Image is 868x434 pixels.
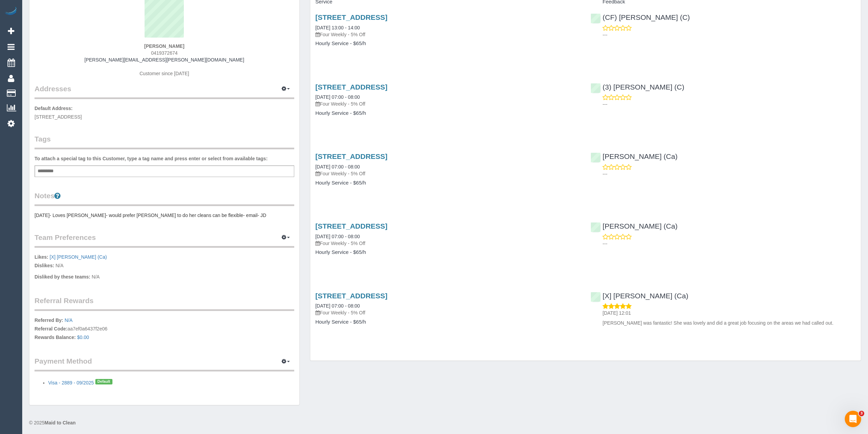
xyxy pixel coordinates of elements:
strong: Maid to Clean [44,420,76,425]
p: Four Weekly - 5% Off [315,100,581,107]
h4: Hourly Service - $65/h [315,319,581,325]
span: N/A [92,274,99,280]
p: Four Weekly - 5% Off [315,309,581,316]
a: $0.00 [77,335,89,340]
span: 3 [859,411,864,416]
a: [STREET_ADDRESS] [315,83,388,91]
p: --- [602,31,856,38]
span: [STREET_ADDRESS] [35,114,82,120]
a: [DATE] 13:00 - 14:00 [315,25,360,30]
h4: Hourly Service - $65/h [315,41,581,46]
a: N/A [65,317,72,323]
a: [DATE] 07:00 - 08:00 [315,164,360,169]
a: [DATE] 07:00 - 08:00 [315,303,360,309]
h4: Hourly Service - $65/h [315,180,581,186]
label: To attach a special tag to this Customer, type a tag name and press enter or select from availabl... [35,155,268,162]
a: (3) [PERSON_NAME] (C) [591,83,684,91]
a: [DATE] 07:00 - 08:00 [315,234,360,239]
p: --- [602,101,856,108]
img: Automaid Logo [4,7,18,16]
legend: Referral Rewards [35,296,294,311]
label: Disliked by these teams: [35,273,90,280]
span: N/A [55,263,63,268]
a: [STREET_ADDRESS] [315,222,388,230]
a: (CF) [PERSON_NAME] (C) [591,13,690,21]
p: Four Weekly - 5% Off [315,170,581,177]
legend: Tags [35,134,294,149]
p: --- [602,171,856,177]
a: [STREET_ADDRESS] [315,152,388,160]
a: [PERSON_NAME][EMAIL_ADDRESS][PERSON_NAME][DOMAIN_NAME] [84,57,244,63]
p: Four Weekly - 5% Off [315,31,581,38]
a: [DATE] 07:00 - 08:00 [315,94,360,100]
a: Visa - 2889 - 09/2025 [48,380,94,385]
h4: Hourly Service - $65/h [315,249,581,255]
p: aa7ef0a6437f2e06 [35,317,294,342]
p: --- [602,240,856,247]
legend: Notes [35,191,294,206]
p: Four Weekly - 5% Off [315,240,581,247]
p: [DATE] 12:01 [602,310,856,316]
p: [PERSON_NAME] was fantastic! She was lovely and did a great job focusing on the areas we had call... [602,320,856,326]
label: Referral Code: [35,325,67,332]
span: Customer since [DATE] [139,71,189,76]
pre: [DATE]- Loves [PERSON_NAME]- would prefer [PERSON_NAME] to do her cleans can be flexible- email- JD [35,212,294,219]
label: Referred By: [35,317,63,324]
label: Default Address: [35,105,73,112]
strong: [PERSON_NAME] [144,43,184,49]
div: © 2025 [29,419,861,426]
legend: Payment Method [35,356,294,371]
label: Likes: [35,254,48,260]
a: [PERSON_NAME] (Ca) [591,222,677,230]
a: [PERSON_NAME] (Ca) [591,152,677,160]
a: [STREET_ADDRESS] [315,292,388,300]
a: [STREET_ADDRESS] [315,13,388,21]
iframe: Intercom live chat [845,411,861,427]
legend: Team Preferences [35,232,294,248]
span: Default [95,379,112,384]
a: [X] [PERSON_NAME] (Ca) [591,292,688,300]
a: [X] [PERSON_NAME] (Ca) [50,254,107,260]
label: Rewards Balance: [35,334,76,341]
label: Dislikes: [35,262,54,269]
h4: Hourly Service - $65/h [315,110,581,116]
span: 0419372674 [151,50,178,56]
